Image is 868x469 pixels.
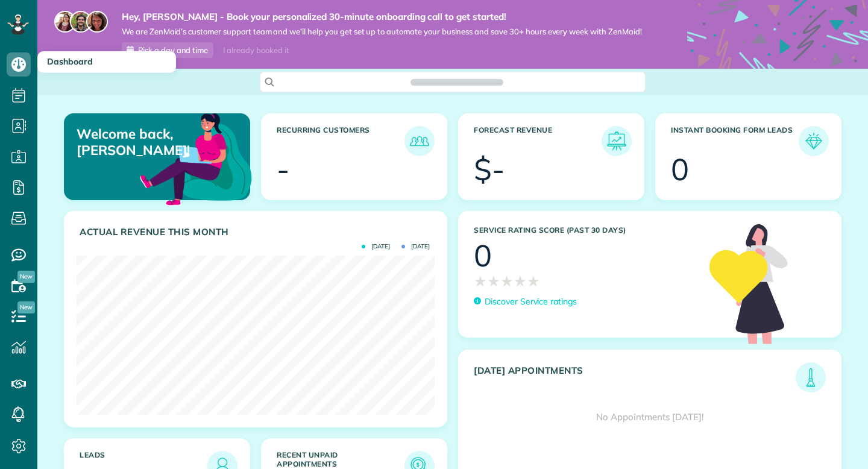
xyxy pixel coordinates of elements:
div: $- [474,154,505,184]
span: Search ZenMaid… [423,76,491,88]
img: icon_recurring_customers-cf858462ba22bcd05b5a5880d41d6543d210077de5bb9ebc9590e49fd87d84ed.png [407,129,432,153]
h3: Actual Revenue this month [80,227,435,238]
p: Welcome back, [PERSON_NAME]! [77,126,189,158]
span: [DATE] [362,244,390,250]
div: 0 [474,241,492,271]
span: ★ [487,271,500,292]
span: [DATE] [401,244,430,250]
div: 0 [671,154,689,184]
span: Dashboard [47,56,93,67]
img: jorge-587dff0eeaa6aab1f244e6dc62b8924c3b6ad411094392a53c71c6c4a576187d.jpg [70,11,92,33]
strong: Hey, [PERSON_NAME] - Book your personalized 30-minute onboarding call to get started! [122,11,642,23]
img: icon_todays_appointments-901f7ab196bb0bea1936b74009e4eb5ffbc2d2711fa7634e0d609ed5ef32b18b.png [799,365,823,389]
span: New [17,301,35,313]
h3: Instant Booking Form Leads [671,126,799,156]
span: We are ZenMaid’s customer support team and we’ll help you get set up to automate your business an... [122,27,642,37]
img: michelle-19f622bdf1676172e81f8f8fba1fb50e276960ebfe0243fe18214015130c80e4.jpg [86,11,108,33]
img: icon_form_leads-04211a6a04a5b2264e4ee56bc0799ec3eb69b7e499cbb523a139df1d13a81ae0.png [802,129,826,153]
h3: Forecast Revenue [474,126,602,156]
div: - [277,154,289,184]
a: Pick a day and time [122,42,213,58]
span: Pick a day and time [138,45,208,55]
img: icon_forecast_revenue-8c13a41c7ed35a8dcfafea3cbb826a0462acb37728057bba2d056411b612bbbe.png [605,129,629,153]
img: maria-72a9807cf96188c08ef61303f053569d2e2a8a1cde33d635c8a3ac13582a053d.jpg [54,11,76,33]
span: ★ [514,271,527,292]
span: ★ [527,271,540,292]
div: I already booked it [216,43,296,58]
h3: [DATE] Appointments [474,365,796,392]
h3: Recurring Customers [277,126,404,156]
span: New [17,271,35,283]
a: Discover Service ratings [474,295,577,308]
span: ★ [500,271,514,292]
span: ★ [474,271,487,292]
img: dashboard_welcome-42a62b7d889689a78055ac9021e634bf52bae3f8056760290aed330b23ab8690.png [137,99,254,216]
div: No Appointments [DATE]! [459,392,841,442]
h3: Service Rating score (past 30 days) [474,226,697,234]
p: Discover Service ratings [485,295,577,308]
